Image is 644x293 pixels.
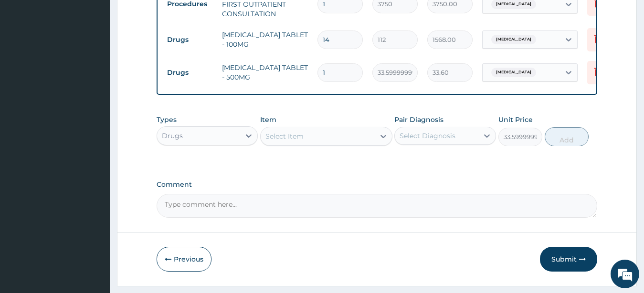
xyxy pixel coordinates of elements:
[217,58,313,87] td: [MEDICAL_DATA] TABLET - 500MG
[540,247,597,272] button: Submit
[162,64,217,81] td: Drugs
[545,127,589,146] button: Add
[491,35,536,44] span: [MEDICAL_DATA]
[55,87,132,183] span: We're online!
[157,247,211,272] button: Previous
[394,115,443,124] label: Pair Diagnosis
[265,131,304,141] div: Select Item
[157,181,598,189] label: Comment
[18,48,39,71] img: d_794563401_company_1708531726252_794563401
[400,131,455,141] div: Select Diagnosis
[157,116,177,124] label: Types
[162,131,183,141] div: Drugs
[491,68,536,77] span: [MEDICAL_DATA]
[157,5,179,28] div: Minimize live chat window
[217,25,313,54] td: [MEDICAL_DATA] TABLET - 100MG
[260,115,276,124] label: Item
[5,193,182,227] textarea: Type your message and hit 'Enter'
[162,31,217,49] td: Drugs
[498,115,533,124] label: Unit Price
[50,53,160,66] div: Chat with us now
